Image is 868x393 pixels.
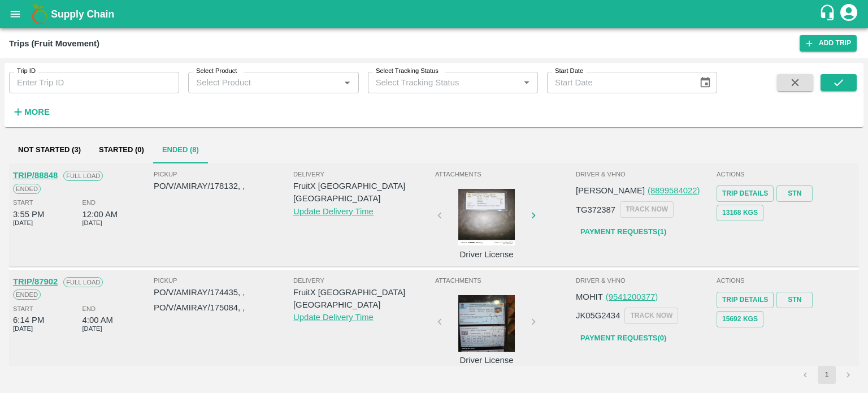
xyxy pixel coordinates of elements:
[154,275,293,286] span: Pickup
[13,171,58,180] a: TRIP/88848
[293,286,433,312] p: FruitX [GEOGRAPHIC_DATA] [GEOGRAPHIC_DATA]
[154,169,293,179] span: Pickup
[576,169,714,179] span: Driver & VHNo
[9,102,53,122] button: More
[576,275,714,286] span: Driver & VHNo
[63,171,103,181] span: Full Load
[717,185,774,202] a: Trip Details
[13,184,41,194] span: Ended
[13,314,44,326] div: 6:14 PM
[13,277,58,286] a: TRIP/87902
[83,218,102,228] span: [DATE]
[576,292,603,301] span: MOHIT
[9,136,90,163] button: Not Started (3)
[717,205,763,221] button: 13168 Kgs
[293,275,433,286] span: Delivery
[28,3,51,25] img: logo
[154,286,293,299] p: PO/V/AMIRAY/174435, ,
[819,4,839,24] div: customer-support
[293,169,433,179] span: Delivery
[519,75,534,90] button: Open
[717,311,763,327] button: 15692 Kgs
[51,6,819,22] a: Supply Chain
[83,304,96,314] span: End
[153,136,208,163] button: Ended (8)
[576,222,671,242] a: Payment Requests(1)
[24,107,50,116] strong: More
[9,72,179,93] input: Enter Trip ID
[293,180,433,205] p: FruitX [GEOGRAPHIC_DATA] [GEOGRAPHIC_DATA]
[717,275,855,286] span: Actions
[51,8,114,20] b: Supply Chain
[83,314,113,326] div: 4:00 AM
[192,75,336,90] input: Select Product
[555,67,583,76] label: Start Date
[800,35,857,51] a: Add Trip
[717,169,855,179] span: Actions
[795,366,859,384] nav: pagination navigation
[13,208,44,221] div: 3:55 PM
[376,67,439,76] label: Select Tracking Status
[83,208,118,221] div: 12:00 AM
[293,313,374,322] a: Update Delivery Time
[444,248,529,261] p: Driver License
[576,186,645,195] span: [PERSON_NAME]
[606,292,658,301] a: (9541200377)
[576,204,615,216] p: TG372387
[154,180,293,192] p: PO/V/AMIRAY/178132, ,
[83,197,96,208] span: End
[371,75,501,90] input: Select Tracking Status
[293,207,374,216] a: Update Delivery Time
[717,292,774,308] a: Trip Details
[776,292,813,308] a: STN
[13,323,33,334] span: [DATE]
[13,218,33,228] span: [DATE]
[435,169,574,179] span: Attachments
[2,1,28,27] button: open drawer
[17,67,36,76] label: Trip ID
[90,136,153,163] button: Started (0)
[576,329,671,348] a: Payment Requests(0)
[818,366,836,384] button: page 1
[13,290,41,300] span: Ended
[9,36,99,51] div: Trips (Fruit Movement)
[576,309,620,322] p: JK05G2434
[13,197,33,208] span: Start
[83,323,102,334] span: [DATE]
[435,275,574,286] span: Attachments
[695,72,716,93] button: Choose date
[63,277,103,287] span: Full Load
[154,301,293,314] p: PO/V/AMIRAY/175084, ,
[196,67,237,76] label: Select Product
[13,304,33,314] span: Start
[648,186,700,195] a: (8899584022)
[839,2,859,26] div: account of current user
[340,75,354,90] button: Open
[776,185,813,202] a: STN
[547,72,690,93] input: Start Date
[444,354,529,366] p: Driver License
